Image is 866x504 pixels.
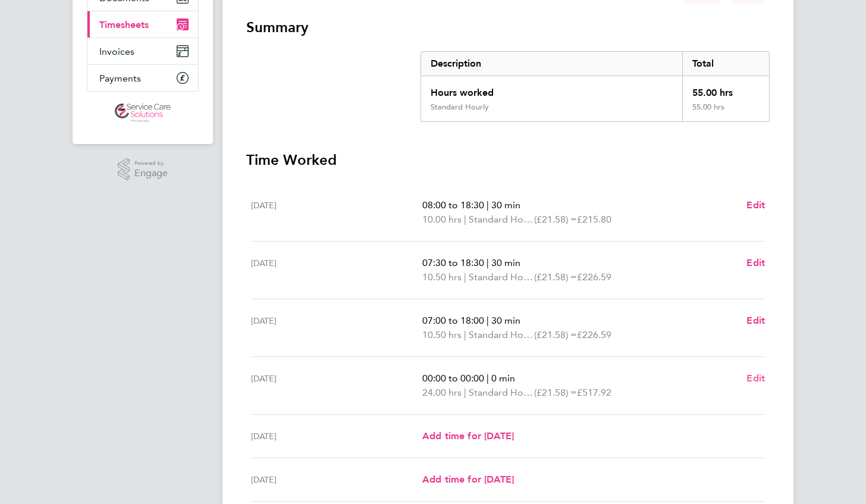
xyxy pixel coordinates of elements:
span: 00:00 to 00:00 [422,372,484,384]
span: Add time for [DATE] [422,430,514,442]
img: servicecare-logo-retina.png [115,104,171,123]
span: 10.50 hrs [422,329,462,340]
span: | [487,372,489,384]
span: Edit [746,257,765,268]
h3: Summary [246,18,770,37]
h3: Time Worked [246,151,770,170]
span: 07:30 to 18:30 [422,257,484,268]
a: Payments [87,65,198,91]
span: 24.00 hrs [422,387,462,398]
span: 08:00 to 18:30 [422,199,484,211]
a: Edit [746,198,765,212]
div: 55.00 hrs [682,76,769,102]
span: Standard Hourly [469,386,534,400]
span: Standard Hourly [469,212,534,227]
span: Timesheets [99,19,149,30]
div: Total [682,52,769,76]
div: [DATE] [251,429,422,443]
span: Standard Hourly [469,270,534,284]
a: Invoices [87,38,198,64]
a: Powered byEngage [118,158,168,181]
span: Add time for [DATE] [422,474,514,485]
span: 30 min [491,315,520,326]
span: £226.59 [577,329,611,340]
span: | [487,315,489,326]
span: | [487,257,489,268]
div: Description [421,52,682,76]
span: (£21.58) = [534,271,577,283]
div: [DATE] [251,314,422,342]
span: (£21.58) = [534,387,577,398]
a: Edit [746,256,765,270]
span: 30 min [491,257,520,268]
a: Add time for [DATE] [422,472,514,487]
span: 07:00 to 18:00 [422,315,484,326]
div: [DATE] [251,371,422,400]
span: £226.59 [577,271,611,283]
div: 55.00 hrs [682,102,769,121]
span: 0 min [491,372,515,384]
span: | [464,271,466,283]
div: [DATE] [251,472,422,487]
span: Engage [134,168,168,179]
span: (£21.58) = [534,214,577,225]
span: | [464,329,466,340]
div: Hours worked [421,76,682,102]
span: | [464,387,466,398]
span: 10.00 hrs [422,214,462,225]
div: [DATE] [251,198,422,227]
span: Edit [746,315,765,326]
div: Standard Hourly [431,102,489,112]
span: £517.92 [577,387,611,398]
a: Timesheets [87,11,198,37]
a: Add time for [DATE] [422,429,514,443]
span: | [487,199,489,211]
a: Go to home page [87,104,199,123]
span: Invoices [99,46,134,57]
span: Powered by [134,158,168,168]
div: [DATE] [251,256,422,284]
span: Standard Hourly [469,328,534,342]
span: 30 min [491,199,520,211]
span: Payments [99,73,141,84]
a: Edit [746,371,765,386]
span: Edit [746,199,765,211]
span: (£21.58) = [534,329,577,340]
span: £215.80 [577,214,611,225]
div: Summary [421,51,770,122]
a: Edit [746,314,765,328]
span: Edit [746,372,765,384]
span: | [464,214,466,225]
span: 10.50 hrs [422,271,462,283]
